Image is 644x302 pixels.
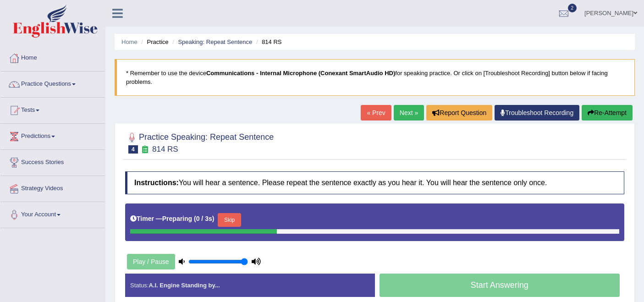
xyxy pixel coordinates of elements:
[134,179,179,187] b: Instructions:
[139,38,168,46] li: Practice
[121,38,138,45] a: Home
[149,282,220,289] strong: A.I. Engine Standing by...
[0,71,105,94] a: Practice Questions
[361,105,391,121] a: « Prev
[125,274,375,297] div: Status:
[125,131,274,154] h2: Practice Speaking: Repeat Sentence
[130,215,214,222] h5: Timer —
[582,105,633,121] button: Re-Attempt
[0,124,105,147] a: Predictions
[178,38,252,45] a: Speaking: Repeat Sentence
[218,213,241,227] button: Skip
[495,105,579,121] a: Troubleshoot Recording
[152,145,178,154] small: 814 RS
[125,171,624,194] h4: You will hear a sentence. Please repeat the sentence exactly as you hear it. You will hear the se...
[115,59,635,96] blockquote: * Remember to use the device for speaking practice. Or click on [Troubleshoot Recording] button b...
[0,150,105,173] a: Success Stories
[194,215,196,222] b: (
[0,45,105,68] a: Home
[128,145,138,154] span: 4
[0,98,105,121] a: Tests
[394,105,424,121] a: Next »
[206,70,395,77] b: Communications - Internal Microphone (Conexant SmartAudio HD)
[254,38,282,46] li: 814 RS
[0,176,105,199] a: Strategy Videos
[426,105,492,121] button: Report Question
[140,145,150,154] small: Exam occurring question
[162,215,192,222] b: Preparing
[212,215,215,222] b: )
[0,202,105,225] a: Your Account
[568,4,577,12] span: 2
[196,215,212,222] b: 0 / 3s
